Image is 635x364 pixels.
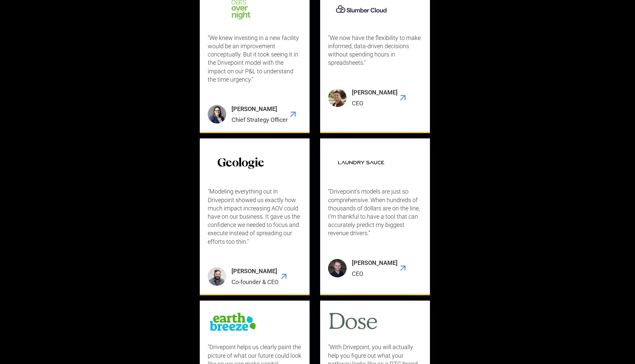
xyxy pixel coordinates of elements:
div: CEO [352,99,398,107]
p: "We now have the flexibility to make informed, data-driven decisions without spending hours in sp... [328,34,422,67]
div: CEO [352,270,398,278]
div: [PERSON_NAME] [232,105,288,113]
a: "Modeling everything out in Drivepoint showed us exactly how much impact increasing AOV could hav... [200,138,310,295]
p: “Drivepoint’s models are just so comprehensive. When hundreds of thousands of dollars are on the ... [328,187,422,237]
div: [PERSON_NAME] [352,88,398,96]
div: 6 / 9 [200,138,310,295]
div: [PERSON_NAME] [352,259,398,267]
a: “Drivepoint’s models are just so comprehensive. When hundreds of thousands of dollars are on the ... [320,138,430,295]
div: Co-founder & CEO [232,278,278,286]
p: "Modeling everything out in Drivepoint showed us exactly how much impact increasing AOV could hav... [208,187,302,245]
div: Chief Strategy Officer [232,116,288,124]
div: [PERSON_NAME] [232,267,278,275]
div: 5 / 9 [320,138,430,295]
p: "We knew investing in a new facility would be an improvement conceptually. But it took seeing it ... [208,34,302,84]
